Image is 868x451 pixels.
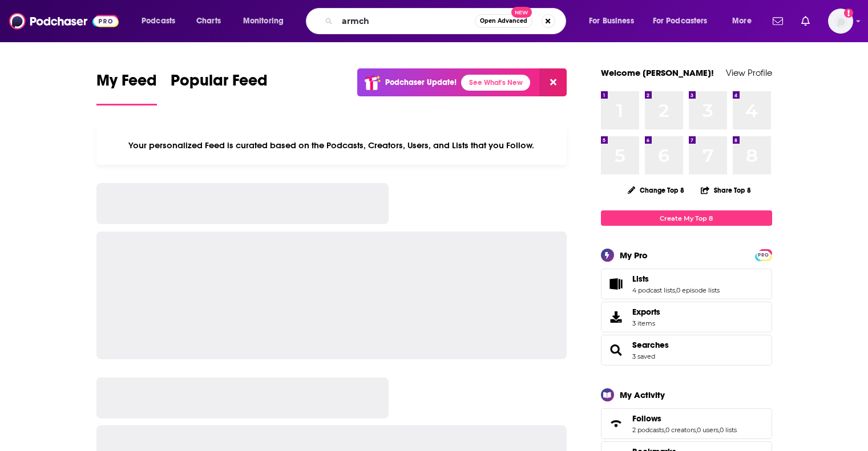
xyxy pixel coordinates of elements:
[601,335,772,365] span: Searches
[632,286,675,294] a: 4 podcast lists
[620,250,648,261] div: My Pro
[337,12,475,30] input: Search podcasts, credits, & more...
[189,12,228,30] a: Charts
[757,250,770,259] a: PRO
[605,276,628,292] a: Lists
[645,12,724,30] button: open menu
[620,389,665,400] div: My Activity
[632,340,669,350] a: Searches
[96,71,157,105] a: My Feed
[632,319,660,327] span: 3 items
[828,9,853,34] span: Logged in as ei1745
[844,9,853,18] svg: Add a profile image
[768,11,788,31] a: Show notifications dropdown
[605,309,628,325] span: Exports
[665,426,696,434] a: 0 creators
[601,408,772,439] span: Follows
[828,9,853,34] button: Show profile menu
[757,251,770,259] span: PRO
[632,307,660,317] span: Exports
[134,12,190,30] button: open menu
[621,183,692,197] button: Change Top 8
[732,13,752,29] span: More
[601,302,772,332] a: Exports
[632,413,661,424] span: Follows
[235,12,298,30] button: open menu
[828,9,853,34] img: User Profile
[589,13,634,29] span: For Business
[96,126,567,165] div: Your personalized Feed is curated based on the Podcasts, Creators, Users, and Lists that you Follow.
[243,13,284,29] span: Monitoring
[142,13,175,29] span: Podcasts
[601,269,772,299] span: Lists
[196,13,221,29] span: Charts
[632,426,664,434] a: 2 podcasts
[605,416,628,432] a: Follows
[797,11,814,31] a: Show notifications dropdown
[632,274,720,284] a: Lists
[461,75,530,91] a: See What's New
[601,210,772,226] a: Create My Top 8
[317,8,577,34] div: Search podcasts, credits, & more...
[632,413,737,424] a: Follows
[653,13,708,29] span: For Podcasters
[171,71,268,97] span: Popular Feed
[700,179,752,201] button: Share Top 8
[385,78,457,87] p: Podchaser Update!
[601,67,714,78] a: Welcome [PERSON_NAME]!
[480,18,527,24] span: Open Advanced
[511,7,532,18] span: New
[632,352,655,360] a: 3 saved
[664,426,665,434] span: ,
[96,71,157,97] span: My Feed
[605,342,628,358] a: Searches
[718,426,720,434] span: ,
[726,67,772,78] a: View Profile
[632,274,649,284] span: Lists
[581,12,648,30] button: open menu
[720,426,737,434] a: 0 lists
[171,71,268,105] a: Popular Feed
[475,14,532,28] button: Open AdvancedNew
[9,10,119,32] img: Podchaser - Follow, Share and Rate Podcasts
[724,12,766,30] button: open menu
[696,426,697,434] span: ,
[676,286,720,294] a: 0 episode lists
[675,286,676,294] span: ,
[697,426,718,434] a: 0 users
